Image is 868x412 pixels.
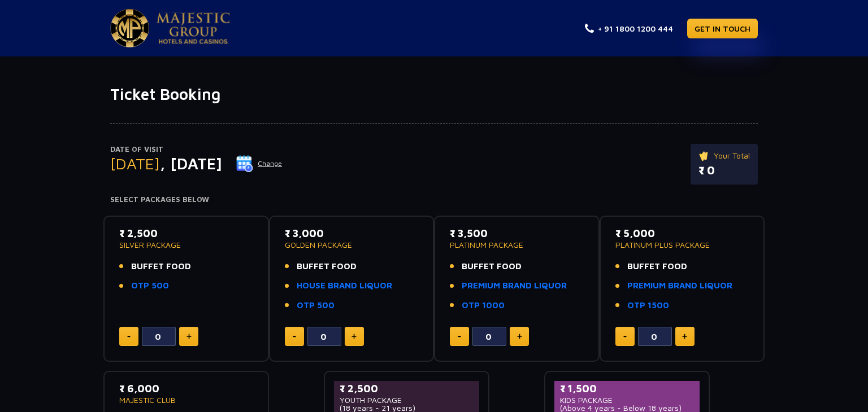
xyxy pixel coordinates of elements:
a: OTP 1000 [462,299,505,312]
p: ₹ 6,000 [119,381,253,396]
p: PLATINUM PACKAGE [450,241,584,249]
p: (Above 4 years - Below 18 years) [560,404,694,412]
p: GOLDEN PACKAGE [285,241,419,249]
p: ₹ 2,500 [340,381,474,396]
img: minus [623,336,627,338]
p: MAJESTIC CLUB [119,396,253,404]
img: Majestic Pride [110,9,149,47]
img: Majestic Pride [157,12,230,44]
a: + 91 1800 1200 444 [585,23,673,34]
p: PLATINUM PLUS PACKAGE [615,241,749,249]
a: PREMIUM BRAND LIQUOR [627,279,732,292]
a: OTP 500 [131,279,169,292]
img: minus [127,336,131,338]
p: (18 years - 21 years) [340,404,474,412]
p: ₹ 1,500 [560,381,694,396]
img: minus [458,336,461,338]
a: PREMIUM BRAND LIQUOR [462,279,567,292]
a: OTP 500 [297,299,335,312]
span: [DATE] [110,154,160,173]
span: BUFFET FOOD [627,260,687,273]
p: ₹ 2,500 [119,226,253,241]
img: plus [517,334,522,339]
span: BUFFET FOOD [462,260,522,273]
p: Date of Visit [110,144,283,155]
img: plus [682,334,687,339]
span: , [DATE] [160,154,222,173]
span: BUFFET FOOD [131,260,191,273]
span: BUFFET FOOD [297,260,357,273]
p: KIDS PACKAGE [560,396,694,404]
a: HOUSE BRAND LIQUOR [297,279,392,292]
p: ₹ 5,000 [615,226,749,241]
p: Your Total [698,150,750,162]
p: SILVER PACKAGE [119,241,253,249]
p: YOUTH PACKAGE [340,396,474,404]
img: ticket [698,150,710,162]
p: ₹ 0 [698,162,750,179]
p: ₹ 3,000 [285,226,419,241]
button: Change [236,155,283,173]
img: plus [351,334,357,339]
h4: Select Packages Below [110,195,758,204]
img: plus [186,334,192,339]
a: OTP 1500 [627,299,669,312]
p: ₹ 3,500 [450,226,584,241]
h1: Ticket Booking [110,85,758,104]
img: minus [293,336,296,338]
a: GET IN TOUCH [687,19,758,38]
